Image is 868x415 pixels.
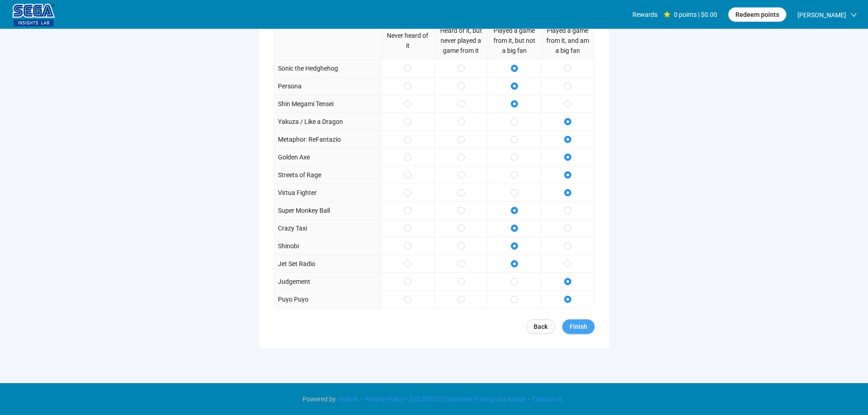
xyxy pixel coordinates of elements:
[728,7,786,22] button: Redeem points
[278,241,299,251] p: Shinobi
[278,99,334,109] p: Shin Megami Tensei
[362,395,406,403] a: Privacy Policy
[797,0,846,30] span: [PERSON_NAME]
[385,31,431,51] p: Never heard of it
[570,322,587,332] span: Finish
[526,319,555,334] a: Back
[278,294,308,304] p: Puyo Puyo
[278,205,330,215] p: Super Monkey Ball
[438,26,484,56] p: Heard of it, but never played a game from it
[408,395,528,403] a: [US_STATE] Consumer Privacy Act Notice
[278,277,310,287] p: Judgement
[278,81,302,91] p: Persona
[336,395,360,403] a: HubUX
[545,26,591,56] p: Played a game from it, and am a big fan
[278,63,338,73] p: Sonic the Hedghehog
[278,259,315,269] p: Jet Set Radio
[278,134,341,144] p: Metaphor: ReFantazio
[529,395,565,403] a: Contact Us
[735,10,779,20] span: Redeem points
[278,170,321,180] p: Streets of Rage
[534,322,548,332] span: Back
[303,394,565,404] div: · · ·
[664,11,670,18] span: star
[278,117,343,127] p: Yakuza / Like a Dragon
[562,319,595,334] button: Finish
[851,12,857,18] span: down
[303,395,336,403] span: Powered by
[278,152,310,162] p: Golden Axe
[278,223,307,233] p: Crazy Taxi
[492,26,537,56] p: Played a game from it, but not a big fan
[278,188,317,198] p: Virtua Fighter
